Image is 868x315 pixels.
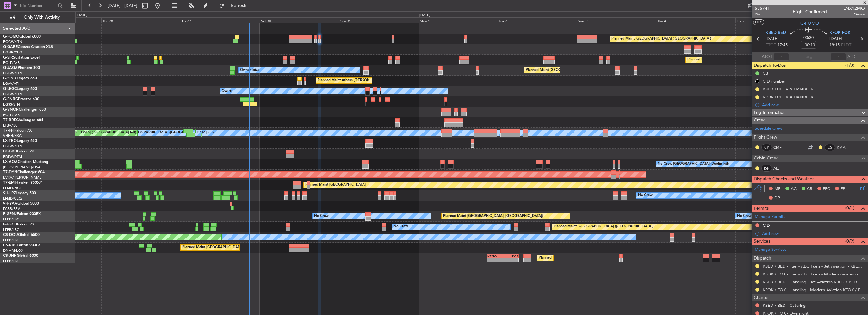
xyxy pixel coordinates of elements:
div: CID number [763,78,785,84]
div: [DATE] [419,13,430,18]
span: Owner [843,12,865,17]
span: FFC [823,186,830,192]
span: KBED BED [766,30,786,36]
a: KBED / BED - Handling - Jet Aviation KBED / BED [763,279,857,285]
a: G-SPCYLegacy 650 [3,77,37,80]
span: Dispatch [754,255,771,262]
div: Fri 5 [735,17,815,23]
a: KBED / BED - Fuel - AEG Fuels - Jet Aviation - KBED / BED [763,263,865,269]
a: F-HECDFalcon 7X [3,223,34,226]
div: [DATE] [77,13,87,18]
span: 9H-YAA [3,202,17,206]
div: Add new [762,231,865,236]
span: CS-JHH [3,254,17,258]
button: UTC [753,19,764,25]
a: Schedule Crew [755,126,782,132]
a: 9H-YAAGlobal 5000 [3,202,39,206]
a: LFPB/LBG [3,227,20,232]
a: CS-DOUGlobal 6500 [3,233,40,237]
div: ISP [761,165,772,172]
input: Trip Number [19,1,56,10]
span: LX-TRO [3,139,17,143]
span: DP [774,195,780,201]
span: T7-FFI [3,129,14,133]
a: LFMD/CEQ [3,196,22,201]
div: - [503,258,518,262]
span: ETOT [766,42,776,48]
a: [PERSON_NAME]/QSA [3,165,40,170]
span: Dispatch Checks and Weather [754,176,814,183]
div: KRNO [487,254,503,258]
a: EGGW/LTN [3,92,22,96]
span: CR [807,186,812,192]
a: G-GARECessna Citation XLS+ [3,45,55,49]
span: 17:45 [778,42,788,48]
span: CS-DOU [3,233,18,237]
div: No Crew [737,212,752,221]
a: KFOK / FOK - Handling - Modern Aviation KFOK / FOK [763,287,865,293]
a: T7-BREChallenger 604 [3,118,43,122]
span: (0/1) [845,205,854,211]
a: 9H-LPZLegacy 500 [3,191,36,195]
div: Wed 3 [577,17,656,23]
span: Refresh [226,3,252,8]
span: G-FOMO [800,20,819,27]
span: G-ENRG [3,97,18,101]
div: Flight Confirmed [793,9,827,15]
div: Fri 29 [181,17,260,23]
a: G-LEGCLegacy 600 [3,87,37,91]
span: 2/6 [755,12,770,17]
a: LGAV/ATH [3,81,20,86]
a: CS-JHHGlobal 6000 [3,254,38,258]
span: Crew [754,117,765,124]
span: ELDT [841,42,851,48]
span: MF [774,186,780,192]
a: LFPB/LBG [3,238,20,243]
span: G-FOMO [3,35,19,39]
a: EGLF/FAB [3,113,20,117]
span: T7-EMI [3,181,15,185]
div: No Crew [314,212,329,221]
a: VHHH/HKG [3,133,22,138]
a: CS-RRCFalcon 900LX [3,244,40,247]
span: [DATE] [766,36,778,42]
span: (0/9) [845,238,854,244]
div: CID [763,223,770,228]
a: EDLW/DTM [3,154,22,159]
span: [DATE] - [DATE] [108,3,137,9]
a: LFMN/NCE [3,186,22,190]
div: Sat 30 [260,17,339,23]
span: (1/3) [845,62,854,69]
a: G-FOMOGlobal 6000 [3,35,41,39]
div: KBED FUEL VIA HANDLER [763,86,813,92]
a: CMF [773,145,788,150]
a: G-ENRGPraetor 600 [3,97,39,101]
span: G-JAGA [3,66,18,70]
div: Planned Maint [GEOGRAPHIC_DATA] ([GEOGRAPHIC_DATA]) [526,65,625,75]
a: LX-GBHFalcon 7X [3,150,34,153]
span: G-GARE [3,45,18,49]
span: Services [754,238,770,245]
div: No Crew [638,191,653,200]
a: G-JAGAPhenom 300 [3,66,40,70]
span: G-SIRS [3,56,15,59]
div: Planned Maint [GEOGRAPHIC_DATA] ([GEOGRAPHIC_DATA]) [611,34,711,44]
button: Only With Activity [7,12,69,22]
div: No Crew [394,222,408,232]
span: ATOT [762,54,772,60]
div: No Crew [GEOGRAPHIC_DATA] (Dublin Intl) [658,159,729,169]
span: 18:15 [829,42,840,48]
div: LPCS [503,254,518,258]
a: DNMM/LOS [3,248,23,253]
div: Planned Maint [GEOGRAPHIC_DATA] ([GEOGRAPHIC_DATA]) [687,55,787,65]
div: Mon 1 [418,17,498,23]
div: Planned Maint [GEOGRAPHIC_DATA] [305,180,366,190]
span: LX-GBH [3,150,17,153]
span: Cabin Crew [754,155,778,162]
input: --:-- [774,53,789,61]
a: EGNR/CEG [3,50,22,55]
span: AC [791,186,797,192]
a: T7-EMIHawker 900XP [3,181,42,185]
div: Sun 31 [339,17,418,23]
span: CS-RRC [3,244,17,247]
